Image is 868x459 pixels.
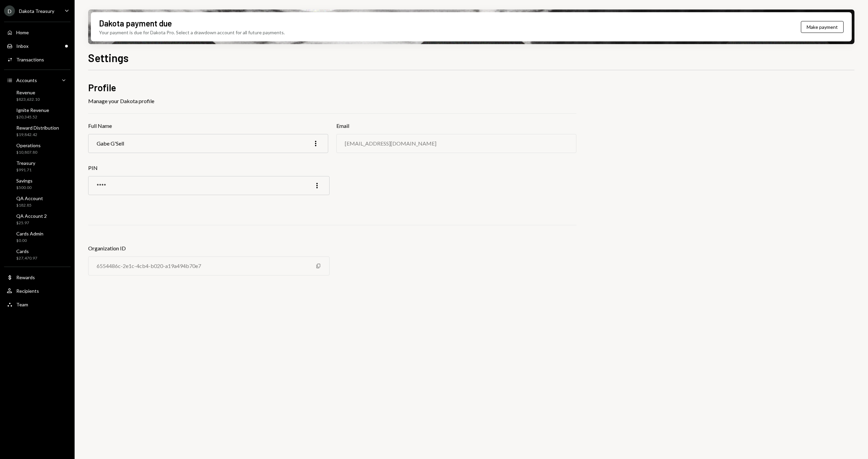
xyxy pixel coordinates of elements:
div: $823,632.10 [16,97,40,102]
div: Home [16,30,29,35]
div: $25.97 [16,220,47,226]
a: Accounts [4,74,71,86]
div: Dakota Treasury [19,8,54,14]
h3: Full Name [88,122,328,130]
div: Revenue [16,90,40,95]
h2: Profile [88,81,576,94]
div: $991.71 [16,167,35,173]
div: Manage your Dakota profile [88,97,576,105]
a: Transactions [4,53,71,65]
div: D [4,5,15,16]
a: Reward Distribution$19,842.42 [4,123,71,139]
a: Rewards [4,271,71,283]
a: Revenue$823,632.10 [4,88,71,104]
div: $0.00 [16,238,43,244]
div: Accounts [16,77,37,83]
a: Home [4,26,71,38]
a: Treasury$991.71 [4,158,71,174]
div: Team [16,302,28,307]
div: 6554486c-2e1c-4cb4-b020-a19a494b70e7 [97,263,201,269]
div: Dakota payment due [99,18,172,29]
a: Inbox [4,40,71,52]
a: Operations$10,807.80 [4,140,71,157]
h3: Email [336,122,576,130]
div: Your payment is due for Dakota Pro. Select a drawdown account for all future payments. [99,29,285,36]
div: Operations [16,142,41,148]
div: Cards Admin [16,231,43,236]
a: Cards$27,470.97 [4,246,71,263]
div: Reward Distribution [16,125,59,131]
div: QA Account [16,195,43,201]
div: $20,345.52 [16,114,49,120]
a: Recipients [4,285,71,297]
button: Make payment [801,21,844,33]
a: QA Account 2$25.97 [4,211,71,227]
h3: PIN [88,164,330,172]
div: Rewards [16,274,35,280]
a: QA Account$182.85 [4,193,71,210]
a: Cards Admin$0.00 [4,229,71,245]
div: $500.00 [16,185,33,191]
h3: Organization ID [88,244,330,252]
h1: Settings [88,51,129,64]
div: Inbox [16,43,28,49]
div: $10,807.80 [16,150,41,155]
div: Recipients [16,288,39,294]
div: [EMAIL_ADDRESS][DOMAIN_NAME] [345,140,436,147]
div: Savings [16,178,33,184]
a: Savings$500.00 [4,176,71,192]
a: Ignite Revenue$20,345.52 [4,105,71,121]
div: Treasury [16,160,35,166]
a: Team [4,298,71,310]
div: $182.85 [16,203,43,208]
div: QA Account 2 [16,213,47,219]
div: Gabe G'Sell [97,140,124,147]
div: $27,470.97 [16,255,37,261]
div: Ignite Revenue [16,107,49,113]
div: $19,842.42 [16,132,59,138]
div: Cards [16,248,37,254]
div: Transactions [16,57,44,62]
